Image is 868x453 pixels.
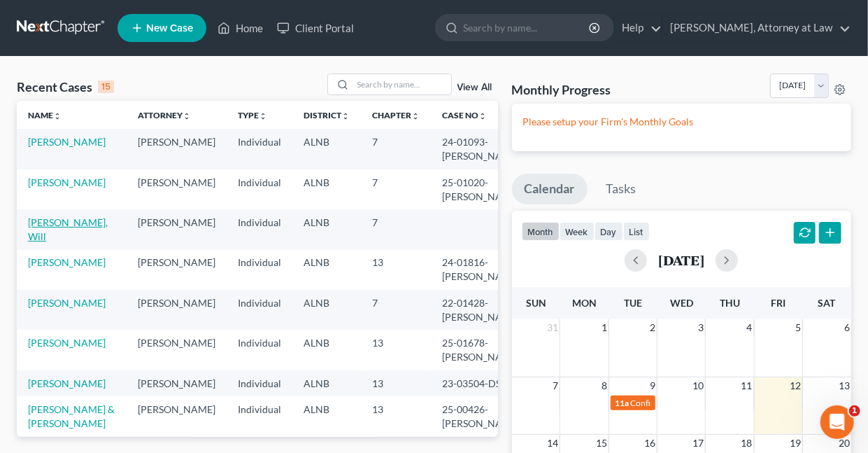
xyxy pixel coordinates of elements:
[512,81,611,98] h3: Monthly Progress
[53,112,62,120] i: unfold_more
[227,209,292,249] td: Individual
[227,330,292,370] td: Individual
[600,377,609,394] span: 8
[546,319,560,336] span: 31
[648,319,657,336] span: 2
[127,396,227,436] td: [PERSON_NAME]
[624,297,642,309] span: Tue
[670,297,693,309] span: Wed
[292,370,361,396] td: ALNB
[431,169,546,209] td: 25-01020-[PERSON_NAME]-7
[594,174,649,204] a: Tasks
[648,377,657,394] span: 9
[361,396,431,436] td: 13
[643,435,657,452] span: 16
[361,209,431,249] td: 7
[292,169,361,209] td: ALNB
[572,297,597,309] span: Mon
[431,250,546,290] td: 24-01816-[PERSON_NAME]-13
[595,435,609,452] span: 15
[551,377,560,394] span: 7
[292,290,361,330] td: ALNB
[146,23,193,34] span: New Case
[431,290,546,330] td: 22-01428-[PERSON_NAME]-7
[820,405,854,439] iframe: Intercom live chat
[431,370,546,396] td: 23-03504-DSC-13
[361,129,431,169] td: 7
[304,110,350,120] a: Districtunfold_more
[28,110,62,120] a: Nameunfold_more
[740,435,754,452] span: 18
[478,112,487,120] i: unfold_more
[28,216,108,242] a: [PERSON_NAME], Will
[28,377,106,389] a: [PERSON_NAME]
[691,377,705,394] span: 10
[771,297,785,309] span: Fri
[788,377,802,394] span: 12
[691,435,705,452] span: 17
[697,319,705,336] span: 3
[238,110,267,120] a: Typeunfold_more
[411,112,420,120] i: unfold_more
[663,15,851,41] a: [PERSON_NAME], Attorney at Law
[788,435,802,452] span: 19
[227,129,292,169] td: Individual
[615,398,629,408] span: 11a
[127,290,227,330] td: [PERSON_NAME]
[270,15,361,41] a: Client Portal
[746,319,754,336] span: 4
[227,250,292,290] td: Individual
[292,396,361,436] td: ALNB
[341,112,350,120] i: unfold_more
[372,110,420,120] a: Chapterunfold_more
[17,78,114,95] div: Recent Cases
[28,136,106,148] a: [PERSON_NAME]
[837,377,851,394] span: 13
[794,319,802,336] span: 5
[127,209,227,249] td: [PERSON_NAME]
[522,222,560,241] button: month
[28,256,106,268] a: [PERSON_NAME]
[98,81,114,93] div: 15
[259,112,267,120] i: unfold_more
[630,398,778,408] span: Confirmation Date for [PERSON_NAME]
[361,169,431,209] td: 7
[623,222,650,241] button: list
[431,129,546,169] td: 24-01093-[PERSON_NAME]-13
[442,110,487,120] a: Case Nounfold_more
[227,370,292,396] td: Individual
[849,405,860,417] span: 1
[560,222,595,241] button: week
[292,330,361,370] td: ALNB
[127,330,227,370] td: [PERSON_NAME]
[292,209,361,249] td: ALNB
[127,250,227,290] td: [PERSON_NAME]
[463,15,591,41] input: Search by name...
[361,250,431,290] td: 13
[595,222,623,241] button: day
[512,174,588,204] a: Calendar
[127,370,227,396] td: [PERSON_NAME]
[361,370,431,396] td: 13
[183,112,191,120] i: unfold_more
[353,74,451,95] input: Search by name...
[615,15,662,41] a: Help
[28,297,106,309] a: [PERSON_NAME]
[292,250,361,290] td: ALNB
[361,330,431,370] td: 13
[546,435,560,452] span: 14
[658,253,704,267] h2: [DATE]
[740,377,754,394] span: 11
[361,290,431,330] td: 7
[227,396,292,436] td: Individual
[457,83,492,92] a: View All
[292,129,361,169] td: ALNB
[28,176,106,188] a: [PERSON_NAME]
[526,297,546,309] span: Sun
[28,403,115,429] a: [PERSON_NAME] & [PERSON_NAME]
[431,396,546,436] td: 25-00426-[PERSON_NAME]-13
[127,129,227,169] td: [PERSON_NAME]
[211,15,270,41] a: Home
[818,297,836,309] span: Sat
[127,169,227,209] td: [PERSON_NAME]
